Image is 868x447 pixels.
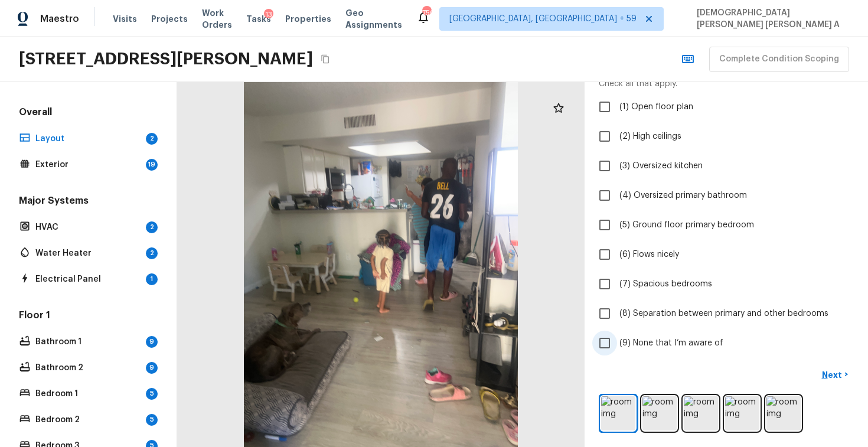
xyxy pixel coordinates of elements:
[619,337,723,349] span: (9) None that I’m aware of
[146,273,158,285] div: 1
[619,160,703,172] span: (3) Oversized kitchen
[35,159,141,171] p: Exterior
[684,396,718,430] img: room img
[146,414,158,426] div: 5
[318,51,333,67] button: Copy Address
[35,273,141,285] p: Electrical Panel
[619,130,681,142] span: (2) High ceilings
[766,396,801,430] img: room img
[35,414,141,426] p: Bedroom 2
[619,190,747,201] span: (4) Oversized primary bathroom
[151,13,188,25] span: Projects
[246,15,271,23] span: Tasks
[601,396,635,430] img: room img
[619,101,693,113] span: (1) Open floor plan
[146,221,158,233] div: 2
[619,308,828,319] span: (8) Separation between primary and other bedrooms
[264,9,273,21] div: 13
[146,336,158,348] div: 9
[19,48,313,70] h2: [STREET_ADDRESS][PERSON_NAME]
[35,388,141,400] p: Bedroom 1
[642,396,677,430] img: room img
[345,7,402,31] span: Geo Assignments
[285,13,331,25] span: Properties
[725,396,759,430] img: room img
[17,194,160,210] h5: Major Systems
[35,247,141,259] p: Water Heater
[35,362,141,374] p: Bathroom 2
[619,219,754,231] span: (5) Ground floor primary bedroom
[822,369,844,381] p: Next
[35,221,141,233] p: HVAC
[599,78,677,90] p: Check all that apply.
[146,133,158,145] div: 2
[146,247,158,259] div: 2
[619,278,712,290] span: (7) Spacious bedrooms
[146,388,158,400] div: 5
[35,336,141,348] p: Bathroom 1
[692,7,850,31] span: [DEMOGRAPHIC_DATA][PERSON_NAME] [PERSON_NAME] A
[146,159,158,171] div: 19
[35,133,141,145] p: Layout
[816,365,854,384] button: Next>
[17,106,160,121] h5: Overall
[422,7,430,19] div: 750
[17,309,160,324] h5: Floor 1
[619,249,679,260] span: (6) Flows nicely
[202,7,232,31] span: Work Orders
[146,362,158,374] div: 9
[113,13,137,25] span: Visits
[40,13,79,25] span: Maestro
[449,13,637,25] span: [GEOGRAPHIC_DATA], [GEOGRAPHIC_DATA] + 59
